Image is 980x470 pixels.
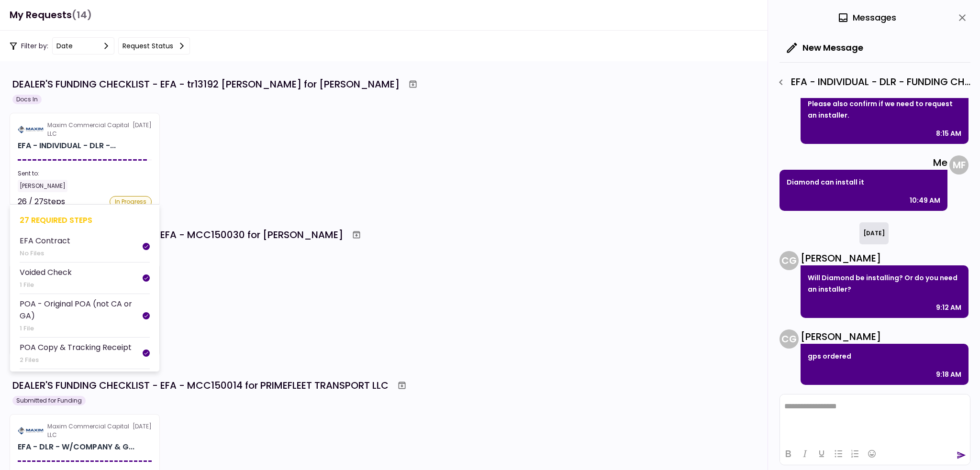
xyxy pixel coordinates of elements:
div: 26 / 27 Steps [18,196,65,208]
div: [DATE] [859,222,889,244]
div: M F [949,155,969,175]
div: [PERSON_NAME] [801,251,969,265]
button: Underline [813,447,830,460]
div: Me [780,155,947,170]
div: Docs In [12,95,42,104]
div: Submitted for Funding [12,396,86,405]
div: 2 Files [20,355,132,365]
iframe: Rich Text Area [780,394,970,442]
img: Partner logo [18,125,44,134]
div: 1 File [20,280,72,290]
div: DEALER'S FUNDING CHECKLIST - EFA - tr13192 [PERSON_NAME] for [PERSON_NAME] [12,77,400,91]
div: Maxim Commercial Capital LLC [47,422,133,439]
span: (14) [72,5,92,25]
button: Bullet list [830,447,846,460]
div: Filter by: [10,37,190,55]
div: Maxim Commercial Capital LLC [47,121,133,138]
p: Diamond can install it [787,176,940,188]
div: 10:49 AM [910,195,940,206]
div: 1 File [20,324,143,333]
div: date [56,41,73,51]
button: send [957,450,966,460]
div: EFA - INDIVIDUAL - DLR - FUNDING CHECKLIST [18,140,116,152]
button: Archive workflow [393,377,411,394]
div: In Progress [110,196,152,208]
div: 9:18 AM [936,369,961,380]
div: [PERSON_NAME] [801,329,969,344]
div: Voided Check [20,266,72,278]
div: 27 required steps [20,214,150,226]
div: POA Copy & Tracking Receipt [20,341,132,353]
button: close [954,10,970,26]
button: New Message [780,35,871,60]
div: 9:12 AM [936,302,961,313]
button: Request status [118,37,190,55]
div: Sent to: [18,169,152,178]
div: POA - Original POA (not CA or GA) [20,298,143,322]
button: Italic [797,447,813,460]
div: No Files [20,249,70,258]
button: Bold [780,447,796,460]
button: Emojis [864,447,880,460]
div: EFA Contract [20,235,70,247]
div: C G [780,329,799,349]
div: [DATE] [18,422,152,439]
div: Messages [837,11,896,25]
div: EFA - INDIVIDUAL - DLR - FUNDING CHECKLIST - GPS Units Ordered [773,74,970,90]
button: Numbered list [847,447,863,460]
div: C G [780,251,799,270]
div: DEALER'S FUNDING CHECKLIST - EFA - MCC150030 for [PERSON_NAME] [12,228,343,242]
h1: My Requests [10,5,92,25]
div: 8:15 AM [936,128,961,139]
button: Archive workflow [348,226,365,243]
div: DEALER'S FUNDING CHECKLIST - EFA - MCC150014 for PRIMEFLEET TRANSPORT LLC [12,378,389,393]
img: Partner logo [18,426,44,435]
div: [DATE] [18,121,152,138]
p: gps ordered [808,350,961,362]
button: date [52,37,114,55]
button: Archive workflow [404,76,422,93]
div: [PERSON_NAME] [18,180,67,192]
p: Please also confirm if we need to request an installer. [808,98,961,121]
div: EFA - DLR - W/COMPANY & GUARANTOR - FUNDING CHECKLIST [18,441,134,453]
p: Will Diamond be installing? Or do you need an installer? [808,272,961,295]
